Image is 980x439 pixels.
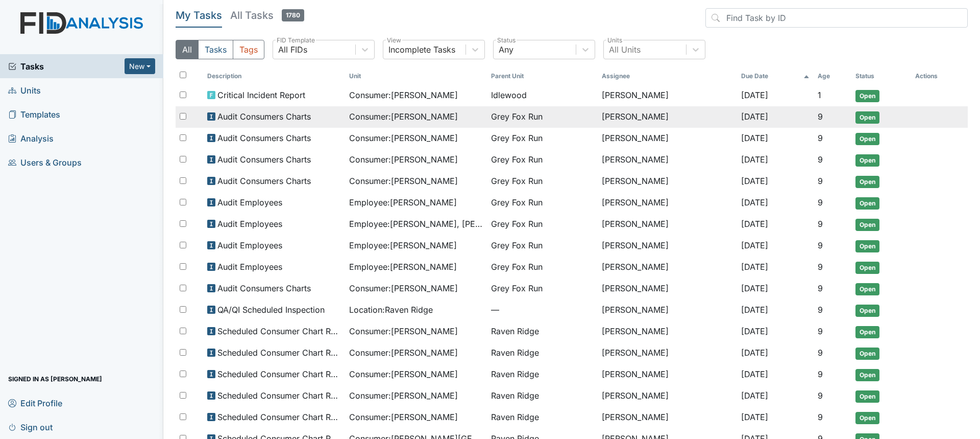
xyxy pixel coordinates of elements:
th: Toggle SortBy [851,67,911,85]
td: [PERSON_NAME] [598,278,737,299]
button: New [125,58,155,74]
span: Open [855,197,879,210]
span: Grey Fox Run [491,196,543,209]
span: Audit Consumers Charts [217,110,311,123]
span: Consumer : [PERSON_NAME] [349,132,458,144]
td: [PERSON_NAME] [598,106,737,128]
span: Grey Fox Run [491,261,543,273]
span: Raven Ridge [491,389,539,402]
span: [DATE] [741,262,768,272]
span: 9 [818,283,823,293]
span: — [491,304,594,316]
span: Audit Consumers Charts [217,175,311,187]
span: Tasks [8,60,125,73]
span: Consumer : [PERSON_NAME] [349,110,458,123]
span: Open [855,283,879,295]
span: Open [855,219,879,231]
span: Scheduled Consumer Chart Review [217,325,341,337]
span: [DATE] [741,369,768,379]
span: Location : Raven Ridge [349,304,433,316]
span: [DATE] [741,154,768,165]
span: 9 [818,348,823,358]
th: Assignee [598,67,737,85]
td: [PERSON_NAME] [598,192,737,214]
span: [DATE] [741,390,768,401]
span: Open [855,111,879,124]
div: All FIDs [278,43,307,56]
button: Tasks [198,40,233,59]
td: [PERSON_NAME] [598,299,737,321]
span: [DATE] [741,197,768,207]
th: Toggle SortBy [203,67,345,85]
span: Employee : [PERSON_NAME] [349,239,457,251]
td: [PERSON_NAME] [598,321,737,342]
span: Templates [8,106,60,122]
span: 9 [818,219,823,229]
span: [DATE] [741,240,768,250]
span: Units [8,82,41,98]
td: [PERSON_NAME] [598,85,737,106]
h5: All Tasks [230,8,304,22]
span: Open [855,133,879,145]
th: Actions [911,67,962,85]
div: Type filter [176,40,264,59]
span: Grey Fox Run [491,175,543,187]
span: Raven Ridge [491,411,539,423]
span: Grey Fox Run [491,110,543,123]
span: Raven Ridge [491,346,539,359]
span: [DATE] [741,176,768,186]
td: [PERSON_NAME] [598,407,737,428]
span: [DATE] [741,90,768,100]
span: Scheduled Consumer Chart Review [217,389,341,402]
span: Grey Fox Run [491,218,543,230]
span: Users & Groups [8,154,82,170]
span: Open [855,390,879,403]
span: 9 [818,176,823,186]
span: Critical Incident Report [217,89,305,101]
span: Audit Employees [217,218,282,230]
span: [DATE] [741,412,768,422]
td: [PERSON_NAME] [598,364,737,385]
td: [PERSON_NAME] [598,214,737,235]
span: Scheduled Consumer Chart Review [217,368,341,380]
th: Toggle SortBy [737,67,814,85]
span: [DATE] [741,133,768,143]
span: 9 [818,154,823,165]
td: [PERSON_NAME] [598,257,737,278]
span: 1 [818,90,821,100]
span: 9 [818,197,823,207]
span: QA/QI Scheduled Inspection [217,304,325,316]
span: Edit Profile [8,395,62,411]
span: Open [855,240,879,252]
span: Raven Ridge [491,325,539,337]
span: Audit Employees [217,239,282,251]
span: [DATE] [741,219,768,229]
span: [DATE] [741,348,768,358]
input: Find Task by ID [705,8,968,28]
span: [DATE] [741,111,768,122]
span: 9 [818,369,823,379]
span: Open [855,326,879,338]
span: Grey Fox Run [491,239,543,251]
td: [PERSON_NAME] [598,342,737,364]
span: Open [855,90,879,102]
div: Incomplete Tasks [388,43,455,56]
button: All [176,40,199,59]
div: Any [499,43,513,56]
h5: My Tasks [176,8,222,22]
td: [PERSON_NAME] [598,149,737,171]
span: Audit Consumers Charts [217,153,311,166]
span: Consumer : [PERSON_NAME] [349,282,458,294]
span: Grey Fox Run [491,132,543,144]
span: Idlewood [491,89,527,101]
th: Toggle SortBy [487,67,598,85]
span: Consumer : [PERSON_NAME] [349,89,458,101]
span: 9 [818,262,823,272]
span: Audit Consumers Charts [217,132,311,144]
span: Employee : [PERSON_NAME], [PERSON_NAME] [349,218,483,230]
span: Open [855,412,879,424]
button: Tags [233,40,264,59]
th: Toggle SortBy [345,67,487,85]
span: [DATE] [741,326,768,336]
span: Consumer : [PERSON_NAME] [349,411,458,423]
